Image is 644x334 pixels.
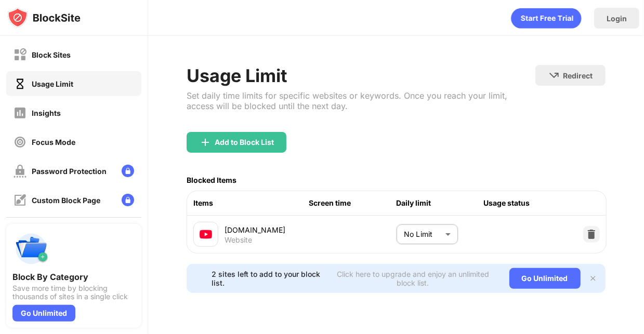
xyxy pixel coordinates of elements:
[32,138,75,146] div: Focus Mode
[607,14,627,23] div: Login
[396,197,483,209] div: Daily limit
[32,50,71,59] div: Block Sites
[225,235,252,245] div: Website
[12,284,135,301] div: Save more time by blocking thousands of sites in a single click
[187,90,535,111] div: Set daily time limits for specific websites or keywords. Once you reach your limit, access will b...
[12,272,135,282] div: Block By Category
[193,197,309,209] div: Items
[187,176,236,184] div: Blocked Items
[14,48,27,61] img: block-off.svg
[32,109,61,117] div: Insights
[14,77,27,90] img: time-usage-on.svg
[309,197,396,209] div: Screen time
[14,106,27,119] img: insights-off.svg
[12,305,75,322] div: Go Unlimited
[14,194,27,207] img: customize-block-page-off.svg
[329,270,497,287] div: Click here to upgrade and enjoy an unlimited block list.
[32,167,107,176] div: Password Protection
[212,270,323,287] div: 2 sites left to add to your block list.
[122,194,134,206] img: lock-menu.svg
[483,197,571,209] div: Usage status
[589,274,597,283] img: x-button.svg
[32,196,100,205] div: Custom Block Page
[122,165,134,177] img: lock-menu.svg
[14,136,27,149] img: focus-off.svg
[215,138,274,146] div: Add to Block List
[404,229,441,240] p: No Limit
[187,65,535,86] div: Usage Limit
[200,228,212,241] img: favicons
[32,79,73,88] div: Usage Limit
[14,165,27,178] img: password-protection-off.svg
[12,230,50,268] img: push-categories.svg
[511,8,582,29] div: animation
[563,71,593,80] div: Redirect
[509,268,581,289] div: Go Unlimited
[225,224,309,235] div: [DOMAIN_NAME]
[7,7,81,28] img: logo-blocksite.svg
